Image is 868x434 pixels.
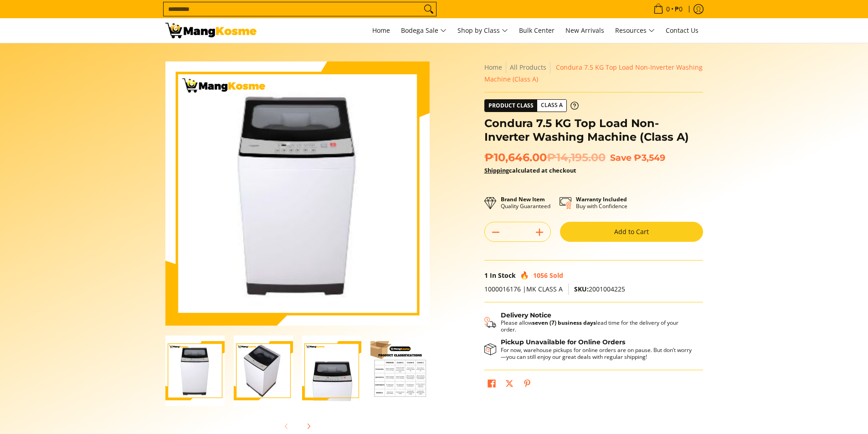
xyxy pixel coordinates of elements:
[401,25,447,36] span: Bodega Sale
[396,18,451,43] a: Bodega Sale
[550,271,563,280] span: Sold
[457,25,508,36] span: Shop by Class
[485,225,507,240] button: Subtract
[501,196,550,209] p: Quality Guaranteed
[666,26,699,35] span: Contact Us
[501,319,694,333] p: Please allow lead time for the delivery of your order.
[574,285,625,293] span: 2001004225
[484,117,703,144] h1: Condura 7.5 KG Top Load Non-Inverter Washing Machine (Class A)
[651,4,685,14] span: •
[484,151,606,164] span: ₱10,646.00
[529,225,550,240] button: Add
[560,222,703,242] button: Add to Cart
[501,195,545,203] strong: Brand New Item
[484,61,703,85] nav: Breadcrumbs
[510,63,546,71] a: All Products
[610,152,632,163] span: Save
[484,63,502,71] a: Home
[576,196,627,209] p: Buy with Confidence
[673,6,684,12] span: ₱0
[490,271,516,280] span: In Stock
[547,151,606,164] del: ₱14,195.00
[234,336,293,406] img: Condura 7.5 KG Top Load Non-Inverter Washing Machine (Class A)-2
[485,377,498,393] a: Share on Facebook
[421,2,436,16] button: Search
[576,195,627,203] strong: Warranty Included
[615,25,655,36] span: Resources
[611,18,659,43] a: Resources
[503,377,516,393] a: Post on X
[661,18,703,43] a: Contact Us
[266,18,703,43] nav: Main Menu
[484,166,509,174] a: Shipping
[174,61,421,326] img: condura-7.5kg-topload-non-inverter-washing-machine-class-c-full-view-mang-kosme
[484,63,703,83] span: Condura 7.5 KG Top Load Non-Inverter Washing Machine (Class A)
[370,341,430,400] img: Condura 7.5 KG Top Load Non-Inverter Washing Machine (Class A)-4
[484,99,579,112] a: Product Class Class A
[302,336,361,406] img: Condura 7.5 KG Top Load Non-Inverter Washing Machine (Class A)-3
[368,18,395,43] a: Home
[165,23,257,38] img: Condura 7.5 KG Top Load Non-Inverter Washing Machine (Class A) | Mang Kosme
[484,285,563,293] span: 1000016176 |MK CLASS A
[484,271,488,280] span: 1
[561,18,609,43] a: New Arrivals
[533,271,548,280] span: 1056
[634,152,665,163] span: ₱3,549
[532,319,596,327] strong: seven (7) business days
[521,377,534,393] a: Pin on Pinterest
[565,26,604,35] span: New Arrivals
[574,285,589,293] span: SKU:
[537,100,566,111] span: Class A
[501,311,551,319] strong: Delivery Notice
[372,26,390,35] span: Home
[514,18,559,43] a: Bulk Center
[519,26,555,35] span: Bulk Center
[484,311,694,333] button: Shipping & Delivery
[453,18,513,43] a: Shop by Class
[484,166,576,174] strong: calculated at checkout
[501,338,625,346] strong: Pickup Unavailable for Online Orders
[501,347,694,360] p: For now, warehouse pickups for online orders are on pause. But don’t worry—you can still enjoy ou...
[485,100,537,112] span: Product Class
[165,336,225,406] img: condura-7.5kg-topload-non-inverter-washing-machine-class-c-full-view-mang-kosme
[665,6,671,12] span: 0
